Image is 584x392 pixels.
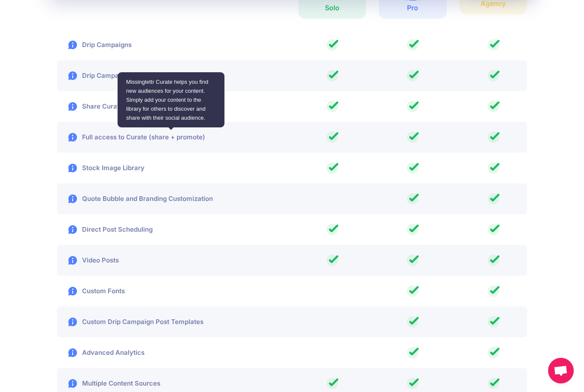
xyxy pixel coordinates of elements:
p: Full access to Curate (share + promote) [57,132,205,142]
p: Multiple Content Sources [57,378,160,389]
p: Custom Drip Campaign Post Templates [57,317,204,327]
div: Open chat [548,358,574,383]
p: Stock Image Library [57,163,145,173]
div: Missinglettr Curate helps you find new audiences for your content. Simply add your content to the... [118,72,224,127]
p: Solo [304,3,360,13]
p: Pro [385,3,440,13]
p: Custom Fonts [57,286,125,296]
p: Drip Campaigns [57,40,132,50]
p: Share Curated content [57,101,152,112]
p: Direct Post Scheduling [57,224,153,235]
p: Quote Bubble and Branding Customization [57,194,213,204]
p: Drip Campaigns for YouTube and Wistia [57,71,205,81]
p: Advanced Analytics [57,348,145,358]
p: Video Posts [57,255,119,265]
